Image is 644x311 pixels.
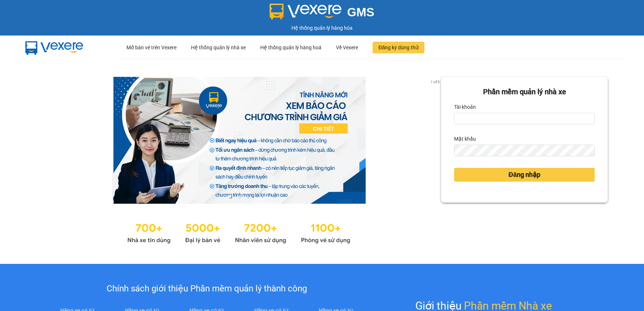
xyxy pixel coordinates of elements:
div: Hệ thống quản lý hàng hóa [2,24,642,32]
button: Đăng nhập [454,168,595,182]
li: slide item 3 [246,195,249,198]
input: Mật khẩu [454,145,595,156]
div: Mở bán vé trên Vexere [126,36,176,59]
span: GMS [347,5,374,19]
span: Đăng ký dùng thử [378,43,419,51]
label: Mật khẩu [454,133,476,145]
li: slide item 2 [237,195,240,198]
img: Statistics.png [127,218,350,246]
button: previous slide / item [36,77,46,204]
span: Đăng nhập [508,170,540,180]
li: slide item 1 [229,195,232,198]
label: Tài khoản [454,101,476,113]
input: Tài khoản [454,113,595,124]
div: Hệ thống quản lý nhà xe [191,36,246,59]
img: logo 2 [270,4,341,20]
button: Đăng ký dùng thử [373,42,424,53]
p: 1 of 3 [428,77,441,86]
img: mbUUG5Q.png [18,36,91,59]
div: Chính sách giới thiệu Phần mềm quản lý thành công [45,282,368,296]
div: Về Vexere [336,36,358,59]
a: GMS [270,11,374,17]
div: Hệ thống quản lý hàng hoá [260,36,321,59]
div: Phần mềm quản lý nhà xe [454,86,595,98]
button: next slide / item [431,77,441,204]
